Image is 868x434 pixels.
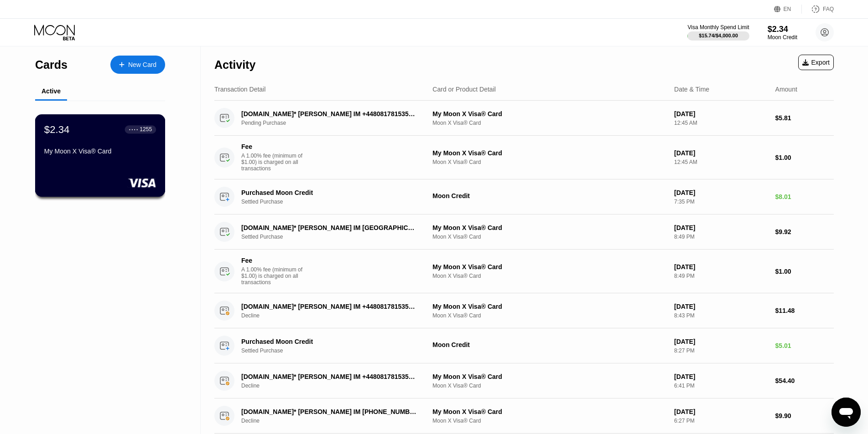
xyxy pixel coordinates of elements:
[687,24,749,41] div: Visa Monthly Spend Limit$15.74/$4,000.00
[687,24,749,31] div: Visa Monthly Spend Limit
[241,224,418,231] div: [DOMAIN_NAME]* [PERSON_NAME] IM [GEOGRAPHIC_DATA] [GEOGRAPHIC_DATA]
[129,128,138,131] div: ● ● ● ●
[802,5,834,14] div: FAQ
[241,312,431,319] div: Decline
[214,363,834,398] div: [DOMAIN_NAME]* [PERSON_NAME] IM +448081781535GBDeclineMy Moon X Visa® CardMoon X Visa® Card[DATE]...
[674,408,768,415] div: [DATE]
[802,59,830,66] div: Export
[241,110,418,117] div: [DOMAIN_NAME]* [PERSON_NAME] IM +448081781535GB
[214,250,834,293] div: FeeA 1.00% fee (minimum of $1.00) is charged on all transactionsMy Moon X Visa® CardMoon X Visa® ...
[214,214,834,250] div: [DOMAIN_NAME]* [PERSON_NAME] IM [GEOGRAPHIC_DATA] [GEOGRAPHIC_DATA]Settled PurchaseMy Moon X Visa...
[699,33,738,38] div: $15.74 / $4,000.00
[241,383,431,389] div: Decline
[432,86,496,93] div: Card or Product Detail
[214,398,834,434] div: [DOMAIN_NAME]* [PERSON_NAME] IM [PHONE_NUMBER] USDeclineMy Moon X Visa® CardMoon X Visa® Card[DAT...
[214,179,834,214] div: Purchased Moon CreditSettled PurchaseMoon Credit[DATE]7:35 PM$8.01
[241,257,305,264] div: Fee
[432,303,667,310] div: My Moon X Visa® Card
[214,136,834,179] div: FeeA 1.00% fee (minimum of $1.00) is charged on all transactionsMy Moon X Visa® CardMoon X Visa® ...
[674,224,768,231] div: [DATE]
[241,153,310,172] div: A 1.00% fee (minimum of $1.00) is charged on all transactions
[42,87,61,95] div: Active
[674,312,768,319] div: 8:43 PM
[674,418,768,424] div: 6:27 PM
[832,398,861,427] iframe: Button to launch messaging window
[44,148,156,155] div: My Moon X Visa® Card
[775,193,834,200] div: $8.01
[214,86,265,93] div: Transaction Detail
[36,115,165,196] div: $2.34● ● ● ●1255My Moon X Visa® Card
[674,303,768,310] div: [DATE]
[775,412,834,419] div: $9.90
[674,149,768,157] div: [DATE]
[768,25,797,41] div: $2.34Moon Credit
[775,377,834,384] div: $54.40
[674,347,768,354] div: 8:27 PM
[768,25,797,34] div: $2.34
[674,373,768,380] div: [DATE]
[798,55,834,70] div: Export
[674,234,768,240] div: 8:49 PM
[241,120,431,126] div: Pending Purchase
[214,101,834,136] div: [DOMAIN_NAME]* [PERSON_NAME] IM +448081781535GBPending PurchaseMy Moon X Visa® CardMoon X Visa® C...
[214,293,834,328] div: [DOMAIN_NAME]* [PERSON_NAME] IM +448081781535GBDeclineMy Moon X Visa® CardMoon X Visa® Card[DATE]...
[775,307,834,314] div: $11.48
[774,5,802,14] div: EN
[241,143,305,150] div: Fee
[674,273,768,279] div: 8:49 PM
[775,154,834,161] div: $1.00
[241,199,431,205] div: Settled Purchase
[775,114,834,122] div: $5.81
[674,86,709,93] div: Date & Time
[775,268,834,275] div: $1.00
[784,6,791,12] div: EN
[432,159,667,165] div: Moon X Visa® Card
[241,234,431,240] div: Settled Purchase
[674,199,768,205] div: 7:35 PM
[241,266,310,286] div: A 1.00% fee (minimum of $1.00) is charged on all transactions
[432,418,667,424] div: Moon X Visa® Card
[432,273,667,279] div: Moon X Visa® Card
[432,263,667,271] div: My Moon X Visa® Card
[432,149,667,157] div: My Moon X Visa® Card
[241,408,418,415] div: [DOMAIN_NAME]* [PERSON_NAME] IM [PHONE_NUMBER] US
[241,373,418,380] div: [DOMAIN_NAME]* [PERSON_NAME] IM +448081781535GB
[140,126,152,133] div: 1255
[775,342,834,349] div: $5.01
[674,120,768,126] div: 12:45 AM
[128,61,156,69] div: New Card
[241,418,431,424] div: Decline
[35,58,68,71] div: Cards
[768,34,797,41] div: Moon Credit
[432,120,667,126] div: Moon X Visa® Card
[432,192,667,199] div: Moon Credit
[214,58,255,71] div: Activity
[432,383,667,389] div: Moon X Visa® Card
[775,228,834,235] div: $9.92
[823,6,834,12] div: FAQ
[674,189,768,196] div: [DATE]
[241,347,431,354] div: Settled Purchase
[241,303,418,310] div: [DOMAIN_NAME]* [PERSON_NAME] IM +448081781535GB
[674,338,768,345] div: [DATE]
[432,312,667,319] div: Moon X Visa® Card
[214,328,834,363] div: Purchased Moon CreditSettled PurchaseMoon Credit[DATE]8:27 PM$5.01
[241,189,418,196] div: Purchased Moon Credit
[432,408,667,415] div: My Moon X Visa® Card
[241,338,418,345] div: Purchased Moon Credit
[674,110,768,117] div: [DATE]
[674,383,768,389] div: 6:41 PM
[432,110,667,117] div: My Moon X Visa® Card
[110,56,165,74] div: New Card
[775,86,797,93] div: Amount
[674,159,768,165] div: 12:45 AM
[432,373,667,380] div: My Moon X Visa® Card
[44,123,70,135] div: $2.34
[674,263,768,271] div: [DATE]
[432,224,667,231] div: My Moon X Visa® Card
[432,341,667,348] div: Moon Credit
[432,234,667,240] div: Moon X Visa® Card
